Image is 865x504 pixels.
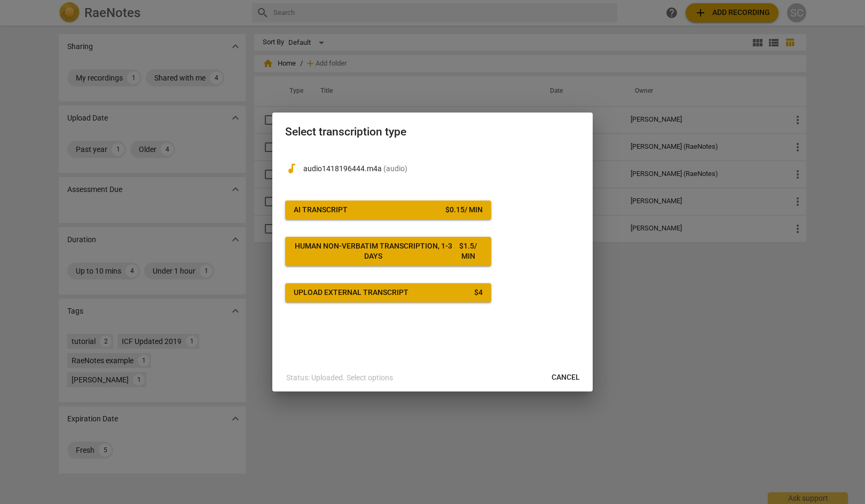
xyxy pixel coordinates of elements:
[285,125,580,139] h2: Select transcription type
[286,372,393,383] p: Status: Uploaded. Select options
[294,241,453,262] div: Human non-verbatim transcription, 1-3 days
[285,162,298,175] span: audiotrack
[294,205,348,215] div: AI Transcript
[445,205,483,215] div: $ 0.15 / min
[294,287,408,298] div: Upload external transcript
[552,372,580,383] span: Cancel
[453,241,483,262] div: $ 1.5 / min
[383,164,407,173] span: ( audio )
[474,287,483,298] div: $ 4
[303,163,580,174] p: audio1418196444.m4a(audio)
